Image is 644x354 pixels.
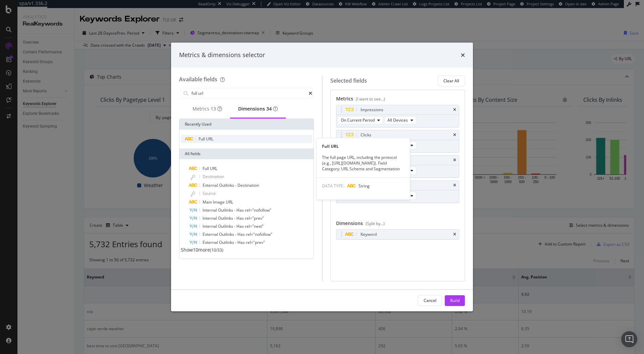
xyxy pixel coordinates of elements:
[181,247,210,253] span: Show 10 more
[453,158,456,162] div: times
[237,239,246,245] span: Has
[245,207,271,213] span: rel="nofollow"
[246,231,272,237] span: rel="nofollow"
[453,232,456,236] div: times
[179,148,314,159] div: All fields
[361,132,371,138] div: Clicks
[266,105,272,112] div: brand label
[330,77,367,85] div: Selected fields
[453,108,456,112] div: times
[213,199,226,205] span: Image
[171,43,473,311] div: modal
[424,298,436,303] div: Cancel
[203,174,224,179] span: Destination
[336,229,460,239] div: Keywordtimes
[179,76,217,83] div: Available fields
[210,247,223,253] span: ( 10 / 33 )
[361,231,377,238] div: Keyword
[206,136,213,142] span: URL
[387,117,408,123] span: All Devices
[236,223,245,229] span: Has
[234,207,236,213] span: -
[235,182,237,188] span: -
[218,215,234,221] span: Outlinks
[211,105,216,112] div: brand label
[236,215,245,221] span: Has
[336,220,460,229] div: Dimensions
[245,215,264,221] span: rel="prev"
[234,215,236,221] span: -
[218,207,234,213] span: Outlinks
[203,182,219,188] span: External
[203,190,216,196] span: Source
[361,106,383,113] div: Impressions
[336,95,460,105] div: Metrics
[443,78,459,84] div: Clear All
[245,223,264,229] span: rel="next"
[203,231,219,237] span: External
[317,154,410,172] div: The full page URL, including the protocol (e.g., [URL][DOMAIN_NAME]). Field Category: URL Scheme ...
[237,182,259,188] span: Destination
[203,166,210,171] span: Full
[199,136,206,142] span: Full
[210,166,217,171] span: URL
[338,116,383,124] button: On Current Period
[235,239,237,245] span: -
[366,221,385,226] div: (Split by...)
[356,96,385,102] div: (I want to see...)
[203,207,218,213] span: Internal
[238,105,278,112] div: Dimensions
[203,215,218,221] span: Internal
[236,207,245,213] span: Has
[219,231,235,237] span: Outlinks
[203,239,219,245] span: External
[218,223,234,229] span: Outlinks
[450,298,460,303] div: Build
[621,331,637,347] div: Open Intercom Messenger
[234,223,236,229] span: -
[445,295,465,306] button: Build
[191,88,309,98] input: Search by field name
[179,51,265,59] div: Metrics & dimensions selector
[341,117,375,123] span: On Current Period
[235,231,237,237] span: -
[237,231,246,237] span: Has
[179,119,314,130] div: Recently Used
[336,105,460,127] div: ImpressionstimesOn Current PeriodAll Devices
[211,105,216,112] span: 13
[226,199,233,205] span: URL
[418,295,442,306] button: Cancel
[453,183,456,187] div: times
[453,133,456,137] div: times
[384,116,416,124] button: All Devices
[317,143,410,149] div: Full URL
[336,130,460,152] div: ClickstimesOn Current PeriodAll Devices
[246,239,265,245] span: rel="prev"
[193,105,222,112] div: Metrics
[266,105,272,112] span: 34
[461,51,465,59] div: times
[219,239,235,245] span: Outlinks
[203,223,218,229] span: Internal
[359,183,370,189] span: String
[219,182,235,188] span: Outlinks
[203,199,213,205] span: Main
[438,76,465,86] button: Clear All
[322,183,344,189] span: DATA TYPE:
